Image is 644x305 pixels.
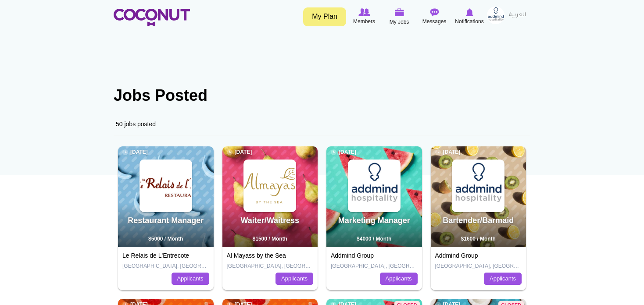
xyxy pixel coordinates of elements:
a: Applicants [484,273,522,285]
span: [DATE] [122,149,148,156]
a: Restaurant Manager [128,216,204,225]
p: [GEOGRAPHIC_DATA], [GEOGRAPHIC_DATA] [435,262,522,270]
span: Notifications [455,17,483,26]
a: Marketing Manager [338,216,410,225]
p: [GEOGRAPHIC_DATA], [GEOGRAPHIC_DATA] [122,262,209,270]
a: Addmind Group [331,252,374,259]
a: Waiter/Waitress [240,216,299,225]
img: Addmind Group [453,160,504,211]
a: العربية [504,7,530,24]
p: [GEOGRAPHIC_DATA], [GEOGRAPHIC_DATA] [227,262,314,270]
span: $4000 / Month [357,236,391,242]
a: Applicants [275,273,313,285]
img: Messages [430,8,439,16]
span: $5000 / Month [148,236,183,242]
a: Browse Members Members [347,7,382,27]
span: $1500 / Month [253,236,287,242]
a: My Jobs My Jobs [382,7,417,27]
span: My Jobs [390,18,409,26]
a: Applicants [380,273,418,285]
a: Bartender/Barmaid [443,216,514,225]
span: [DATE] [435,149,461,156]
a: Messages Messages [417,7,452,27]
span: [DATE] [331,149,356,156]
img: My Jobs [394,8,404,16]
span: Members [353,17,375,26]
a: Notifications Notifications [452,7,487,27]
h1: Jobs Posted [114,87,530,104]
a: Al Mayass by the Sea [227,252,286,259]
a: My Plan [303,7,346,26]
img: Addmind Group [349,160,400,211]
span: $1600 / Month [461,236,496,242]
img: Notifications [466,8,473,16]
a: Applicants [172,273,209,285]
img: Home [114,9,190,26]
a: Addmind Group [435,252,478,259]
p: [GEOGRAPHIC_DATA], [GEOGRAPHIC_DATA] [331,262,418,270]
div: 50 jobs posted [114,113,530,135]
span: Messages [422,17,447,26]
img: Browse Members [358,8,370,16]
span: [DATE] [227,149,252,156]
a: Le Relais de L'Entrecote [122,252,189,259]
